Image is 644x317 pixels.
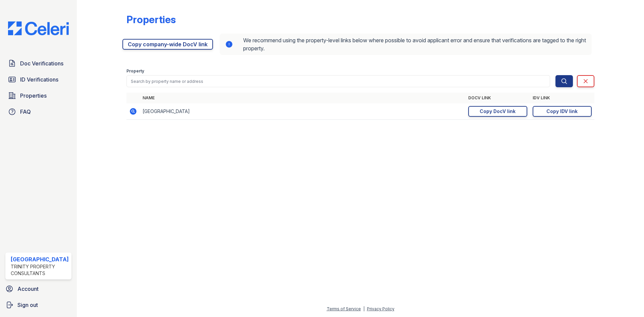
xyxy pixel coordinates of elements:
a: Account [3,282,74,296]
a: Copy IDV link [533,106,592,117]
a: Privacy Policy [367,306,394,311]
a: Terms of Service [327,306,361,311]
span: FAQ [20,108,31,116]
a: Copy company-wide DocV link [122,39,213,50]
span: Sign out [17,301,38,309]
th: Name [140,93,466,103]
div: Properties [126,13,176,25]
th: DocV Link [466,93,530,103]
td: [GEOGRAPHIC_DATA] [140,103,466,120]
input: Search by property name or address [126,75,550,87]
span: Properties [20,92,47,100]
label: Property [126,68,144,74]
th: IDV Link [530,93,594,103]
div: [GEOGRAPHIC_DATA] [11,255,69,263]
img: CE_Logo_Blue-a8612792a0a2168367f1c8372b55b34899dd931a85d93a1a3d3e32e68fde9ad4.png [3,21,74,35]
a: FAQ [5,105,71,118]
div: Copy IDV link [546,108,578,115]
div: We recommend using the property-level links below where possible to avoid applicant error and ens... [220,34,592,55]
a: ID Verifications [5,73,71,86]
a: Doc Verifications [5,57,71,70]
div: Trinity Property Consultants [11,263,69,277]
a: Properties [5,89,71,102]
span: Account [17,285,39,293]
a: Copy DocV link [468,106,527,117]
div: Copy DocV link [480,108,516,115]
span: Doc Verifications [20,59,63,67]
span: ID Verifications [20,75,58,84]
div: | [363,306,365,311]
a: Sign out [3,298,74,312]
